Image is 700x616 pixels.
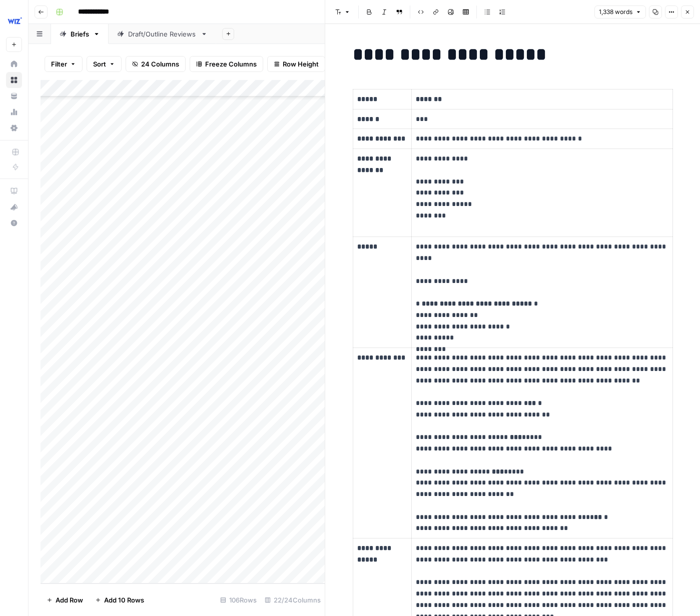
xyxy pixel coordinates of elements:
[126,56,186,72] button: 24 Columns
[6,8,22,33] button: Workspace: Wiz
[93,59,106,69] span: Sort
[56,595,83,605] span: Add Row
[267,56,325,72] button: Row Height
[109,24,216,44] a: Draft/Outline Reviews
[6,72,22,88] a: Browse
[6,183,22,199] a: AirOps Academy
[261,592,325,608] div: 22/24 Columns
[599,7,632,16] span: 1,338 words
[190,56,263,72] button: Freeze Columns
[6,104,22,120] a: Usage
[141,59,179,69] span: 24 Columns
[6,120,22,136] a: Settings
[216,592,261,608] div: 106 Rows
[41,592,89,608] button: Add Row
[6,88,22,104] a: Your Data
[7,199,22,214] div: What's new?
[45,56,83,72] button: Filter
[104,595,144,605] span: Add 10 Rows
[51,24,109,44] a: Briefs
[594,5,646,18] button: 1,338 words
[51,59,67,69] span: Filter
[6,215,22,231] button: Help + Support
[89,592,150,608] button: Add 10 Rows
[205,59,257,69] span: Freeze Columns
[87,56,122,72] button: Sort
[6,199,22,215] button: What's new?
[6,56,22,72] a: Home
[6,11,24,29] img: Wiz Logo
[71,29,89,39] div: Briefs
[128,29,197,39] div: Draft/Outline Reviews
[283,59,319,69] span: Row Height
